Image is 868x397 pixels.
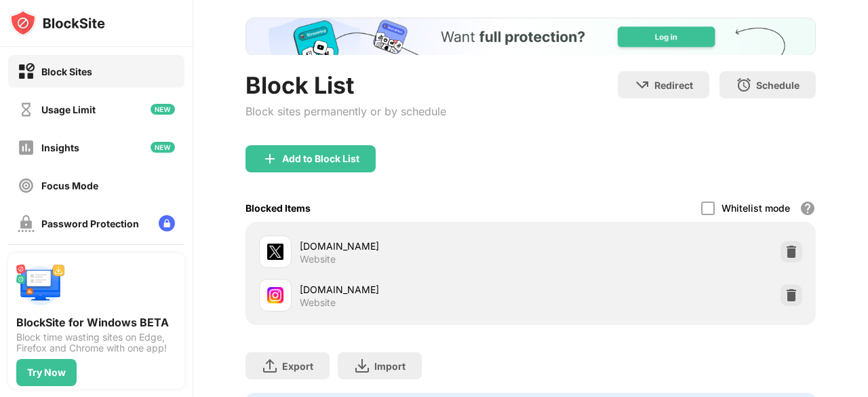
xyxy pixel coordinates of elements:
[41,104,96,115] div: Usage Limit
[16,332,176,354] div: Block time wasting sites on Edge, Firefox and Chrome with one app!
[18,139,35,156] img: insights-off.svg
[756,79,800,91] div: Schedule
[16,316,176,329] div: BlockSite for Windows BETA
[300,239,531,253] div: [DOMAIN_NAME]
[9,10,105,37] img: logo-blocksite.svg
[245,105,446,118] div: Block sites permanently or by schedule
[18,63,35,80] img: block-on.svg
[41,66,92,77] div: Block Sites
[267,244,283,260] img: favicons
[300,253,336,265] div: Website
[654,79,693,91] div: Redirect
[282,360,313,372] div: Export
[27,367,66,378] div: Try Now
[722,202,790,214] div: Whitelist mode
[245,202,311,214] div: Blocked Items
[41,180,98,191] div: Focus Mode
[41,142,79,153] div: Insights
[151,104,175,115] img: new-icon.svg
[18,101,35,118] img: time-usage-off.svg
[18,215,35,232] img: password-protection-off.svg
[16,261,65,310] img: push-desktop.svg
[282,153,359,164] div: Add to Block List
[151,142,175,153] img: new-icon.svg
[267,287,283,303] img: favicons
[245,71,446,99] div: Block List
[300,282,531,297] div: [DOMAIN_NAME]
[374,360,406,372] div: Import
[41,218,139,229] div: Password Protection
[300,297,336,309] div: Website
[159,215,175,231] img: lock-menu.svg
[245,18,816,55] iframe: Banner
[18,177,35,194] img: focus-off.svg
